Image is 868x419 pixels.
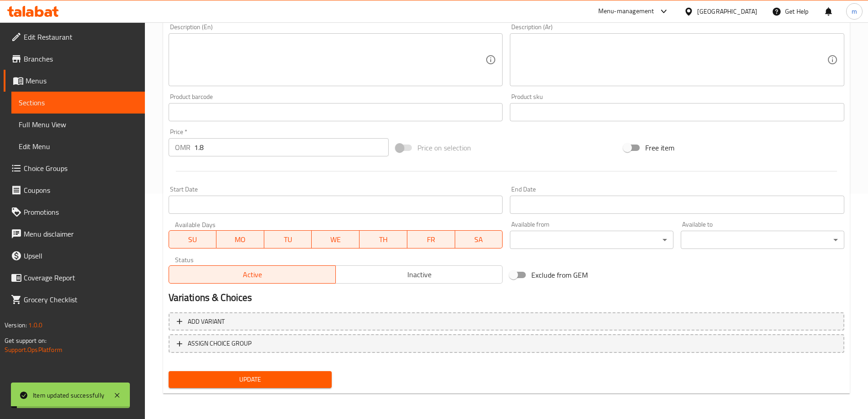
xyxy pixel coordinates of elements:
button: Active [169,265,336,284]
span: Coverage Report [24,272,138,283]
button: Add variant [169,312,844,331]
a: Sections [11,92,145,114]
input: Please enter product barcode [169,103,503,121]
span: SU [173,233,213,246]
button: Update [169,371,332,388]
span: SA [459,233,499,246]
div: ​ [681,231,844,249]
span: MO [220,233,261,246]
button: TH [360,230,407,248]
span: Inactive [339,268,499,281]
a: Menus [4,70,145,92]
h2: Variations & Choices [169,291,844,305]
span: Edit Menu [19,141,138,152]
a: Promotions [4,201,145,223]
a: Support.OpsPlatform [5,344,62,356]
span: ASSIGN CHOICE GROUP [188,338,252,349]
span: Choice Groups [24,163,138,174]
span: Coupons [24,185,138,196]
span: Menus [26,75,138,86]
div: Menu-management [598,6,654,17]
span: Promotions [24,207,138,217]
span: WE [315,233,356,246]
span: m [852,6,857,16]
span: Sections [19,97,138,108]
span: Grocery Checklist [24,294,138,305]
span: Free item [645,142,674,153]
span: Full Menu View [19,119,138,130]
a: Full Menu View [11,114,145,135]
button: SU [169,230,217,248]
span: Get support on: [5,335,46,347]
div: Item updated successfully [33,390,104,400]
a: Coverage Report [4,267,145,289]
span: TU [268,233,308,246]
a: Upsell [4,245,145,267]
input: Please enter product sku [510,103,844,121]
span: Upsell [24,250,138,261]
button: ASSIGN CHOICE GROUP [169,334,844,353]
span: Add variant [188,316,225,327]
button: SA [455,230,503,248]
span: Exclude from GEM [531,269,588,280]
span: FR [411,233,452,246]
div: ​ [510,231,673,249]
a: Menu disclaimer [4,223,145,245]
span: Active [173,268,332,281]
button: MO [216,230,264,248]
div: [GEOGRAPHIC_DATA] [697,6,757,16]
span: Update [176,374,325,385]
span: Price on selection [417,142,471,153]
span: Branches [24,53,138,64]
input: Please enter price [194,138,389,156]
button: Inactive [335,265,503,284]
a: Choice Groups [4,157,145,179]
p: OMR [175,142,190,153]
span: Edit Restaurant [24,31,138,42]
button: FR [407,230,455,248]
button: WE [312,230,360,248]
span: 1.0.0 [28,319,42,331]
span: Version: [5,319,27,331]
a: Branches [4,48,145,70]
a: Edit Menu [11,135,145,157]
span: TH [363,233,404,246]
button: TU [264,230,312,248]
a: Coupons [4,179,145,201]
a: Edit Restaurant [4,26,145,48]
a: Grocery Checklist [4,289,145,310]
span: Menu disclaimer [24,228,138,239]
